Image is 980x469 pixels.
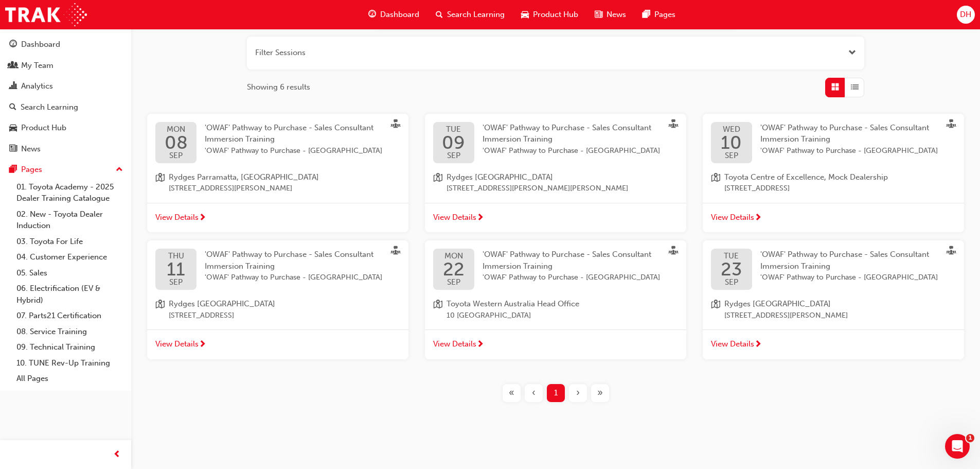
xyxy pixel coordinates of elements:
span: guage-icon [9,40,17,49]
a: View Details [147,329,408,359]
a: search-iconSearch Learning [427,4,513,25]
span: TUE [721,252,742,260]
span: 'OWAF' Pathway to Purchase - Sales Consultant Immersion Training [760,123,929,144]
span: 'OWAF' Pathway to Purchase - [GEOGRAPHIC_DATA] [205,145,384,157]
button: TUE23SEP'OWAF' Pathway to Purchase - Sales Consultant Immersion Training'OWAF' Pathway to Purchas... [703,240,964,359]
a: View Details [147,203,408,233]
a: 08. Service Training [12,324,127,340]
a: News [4,140,127,159]
span: sessionType_FACE_TO_FACE-icon [391,246,400,257]
span: people-icon [9,61,17,71]
a: WED10SEP'OWAF' Pathway to Purchase - Sales Consultant Immersion Training'OWAF' Pathway to Purchas... [711,122,956,163]
div: Pages [21,164,42,176]
span: 'OWAF' Pathway to Purchase - [GEOGRAPHIC_DATA] [205,272,384,284]
span: SEP [443,279,465,286]
span: Rydges Parramatta, [GEOGRAPHIC_DATA] [169,171,319,183]
button: Open the filter [848,47,856,59]
span: Grid [831,81,839,93]
a: Search Learning [4,98,127,117]
span: search-icon [436,8,443,21]
span: DH [960,9,971,21]
span: Showing 6 results [247,81,310,93]
span: View Details [711,338,754,350]
button: THU11SEP'OWAF' Pathway to Purchase - Sales Consultant Immersion Training'OWAF' Pathway to Purchas... [147,240,408,359]
span: Rydges [GEOGRAPHIC_DATA] [169,298,275,310]
span: [STREET_ADDRESS] [724,183,888,195]
span: SEP [165,152,188,160]
a: 09. Technical Training [12,339,127,355]
a: 04. Customer Experience [12,249,127,265]
a: THU11SEP'OWAF' Pathway to Purchase - Sales Consultant Immersion Training'OWAF' Pathway to Purchas... [155,249,400,290]
button: Last page [589,384,611,402]
a: news-iconNews [586,4,634,25]
span: Rydges [GEOGRAPHIC_DATA] [447,171,628,183]
span: WED [721,126,742,133]
span: 09 [442,133,465,152]
span: [STREET_ADDRESS][PERSON_NAME][PERSON_NAME] [447,183,628,195]
span: sessionType_FACE_TO_FACE-icon [391,119,400,131]
a: 01. Toyota Academy - 2025 Dealer Training Catalogue [12,179,127,206]
span: 23 [721,260,742,279]
span: car-icon [521,8,529,21]
a: 03. Toyota For Life [12,234,127,250]
span: ‹ [532,387,536,399]
span: news-icon [595,8,602,21]
span: sessionType_FACE_TO_FACE-icon [669,246,678,257]
a: location-iconToyota Centre of Excellence, Mock Dealership[STREET_ADDRESS] [711,171,956,195]
span: up-icon [116,163,123,177]
a: location-iconRydges [GEOGRAPHIC_DATA][STREET_ADDRESS][PERSON_NAME] [711,298,956,321]
span: sessionType_FACE_TO_FACE-icon [669,119,678,131]
span: news-icon [9,145,17,154]
a: Trak [5,3,87,26]
span: 'OWAF' Pathway to Purchase - [GEOGRAPHIC_DATA] [760,272,939,284]
span: MON [165,126,188,133]
span: View Details [155,212,199,223]
span: SEP [442,152,465,160]
span: search-icon [9,103,16,112]
iframe: Intercom live chat [945,434,970,459]
span: Product Hub [533,9,578,21]
a: location-iconToyota Western Australia Head Office10 [GEOGRAPHIC_DATA] [433,298,678,321]
span: next-icon [476,340,484,350]
button: DashboardMy TeamAnalyticsSearch LearningProduct HubNews [4,33,127,160]
a: My Team [4,56,127,75]
span: SEP [167,279,185,286]
span: location-icon [711,298,720,321]
button: Pages [4,160,127,179]
div: Dashboard [21,39,60,50]
button: TUE09SEP'OWAF' Pathway to Purchase - Sales Consultant Immersion Training'OWAF' Pathway to Purchas... [425,114,686,233]
a: Dashboard [4,35,127,54]
span: sessionType_FACE_TO_FACE-icon [947,246,956,257]
span: location-icon [433,298,442,321]
span: car-icon [9,124,17,133]
span: 'OWAF' Pathway to Purchase - [GEOGRAPHIC_DATA] [483,145,662,157]
span: location-icon [155,171,165,195]
div: Search Learning [21,101,78,113]
span: [STREET_ADDRESS][PERSON_NAME] [169,183,319,195]
a: 05. Sales [12,265,127,281]
span: 10 [GEOGRAPHIC_DATA] [447,310,579,322]
span: Rydges [GEOGRAPHIC_DATA] [724,298,848,310]
span: sessionType_FACE_TO_FACE-icon [947,119,956,131]
span: location-icon [433,171,442,195]
span: 'OWAF' Pathway to Purchase - Sales Consultant Immersion Training [760,250,929,271]
a: All Pages [12,371,127,387]
button: First page [501,384,523,402]
span: Dashboard [380,9,419,21]
span: 08 [165,133,188,152]
span: guage-icon [368,8,376,21]
span: » [597,387,603,399]
a: Analytics [4,77,127,96]
a: car-iconProduct Hub [513,4,586,25]
a: View Details [703,203,964,233]
span: Pages [654,9,675,21]
a: View Details [703,329,964,359]
span: Toyota Western Australia Head Office [447,298,579,310]
span: THU [167,252,185,260]
a: guage-iconDashboard [360,4,427,25]
span: 11 [167,260,185,279]
div: Analytics [21,80,53,92]
button: MON08SEP'OWAF' Pathway to Purchase - Sales Consultant Immersion Training'OWAF' Pathway to Purchas... [147,114,408,233]
a: TUE23SEP'OWAF' Pathway to Purchase - Sales Consultant Immersion Training'OWAF' Pathway to Purchas... [711,249,956,290]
